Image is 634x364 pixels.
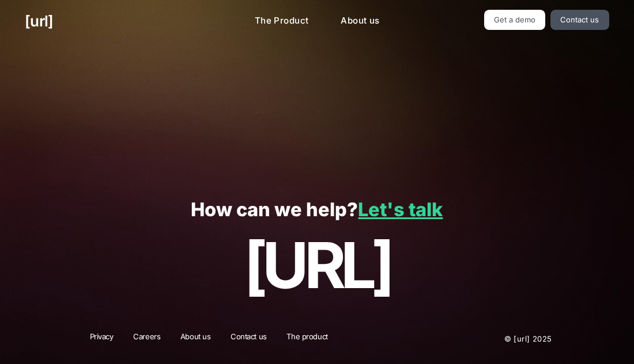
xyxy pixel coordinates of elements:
[550,10,609,30] a: Contact us
[126,331,168,346] a: Careers
[358,198,443,221] a: Let's talk
[484,10,546,30] a: Get a demo
[435,331,552,346] p: © [URL] 2025
[82,331,121,346] a: Privacy
[246,10,318,32] a: The Product
[25,10,53,32] a: [URL]
[331,10,388,32] a: About us
[173,331,218,346] a: About us
[25,200,609,221] p: How can we help?
[279,331,335,346] a: The product
[223,331,274,346] a: Contact us
[25,230,609,301] p: [URL]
